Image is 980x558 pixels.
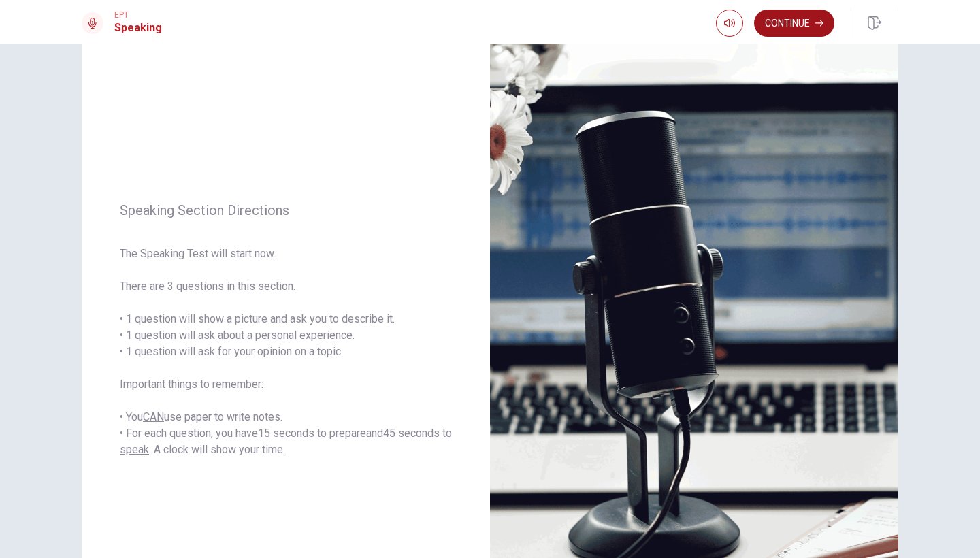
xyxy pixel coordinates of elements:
[754,10,834,37] button: Continue
[114,20,162,36] h1: Speaking
[120,202,452,218] span: Speaking Section Directions
[258,427,366,440] u: 15 seconds to prepare
[143,410,164,423] u: CAN
[114,10,162,20] span: EPT
[120,246,452,458] span: The Speaking Test will start now. There are 3 questions in this section. • 1 question will show a...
